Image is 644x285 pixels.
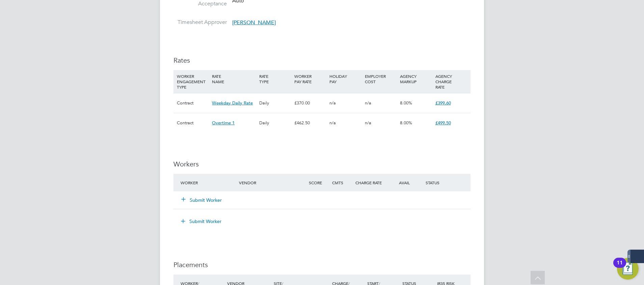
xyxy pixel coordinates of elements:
[237,177,307,189] div: Vendor
[329,120,336,126] span: n/a
[435,100,451,106] span: £399.60
[434,70,469,93] div: AGENCY CHARGE RATE
[400,100,412,106] span: 8.00%
[176,216,227,227] button: Submit Worker
[212,120,235,126] span: Overtime 1
[258,113,293,133] div: Daily
[328,70,363,88] div: HOLIDAY PAY
[307,177,330,189] div: Score
[293,113,328,133] div: £462.50
[365,100,371,106] span: n/a
[400,120,412,126] span: 8.00%
[354,177,389,189] div: Charge Rate
[617,263,623,272] div: 11
[363,70,398,88] div: EMPLOYER COST
[258,70,293,88] div: RATE TYPE
[182,197,222,203] button: Submit Worker
[330,177,354,189] div: Cmts
[293,93,328,113] div: £370.00
[212,100,253,106] span: Weekday Daily Rate
[175,93,210,113] div: Contract
[173,19,227,26] label: Timesheet Approver
[173,160,471,168] h3: Workers
[617,258,639,280] button: Open Resource Center, 11 new notifications
[389,177,424,189] div: Avail
[258,93,293,113] div: Daily
[398,70,433,88] div: AGENCY MARKUP
[179,177,237,189] div: Worker
[329,100,336,106] span: n/a
[173,56,471,65] h3: Rates
[435,120,451,126] span: £499.50
[173,260,471,269] h3: Placements
[365,120,371,126] span: n/a
[424,177,471,189] div: Status
[293,70,328,88] div: WORKER PAY RATE
[175,113,210,133] div: Contract
[175,70,210,93] div: WORKER ENGAGEMENT TYPE
[232,19,276,26] span: [PERSON_NAME]
[210,70,257,88] div: RATE NAME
